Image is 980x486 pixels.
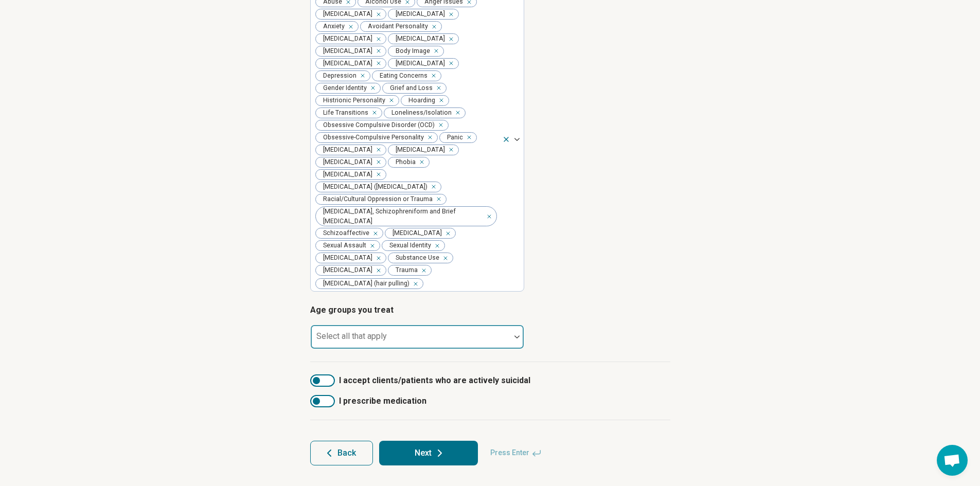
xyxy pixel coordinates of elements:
[361,22,431,31] span: Avoidant Personality
[484,441,548,465] span: Press Enter
[388,46,433,56] span: Body Image
[316,207,486,226] span: [MEDICAL_DATA], Schizophreniform and Brief [MEDICAL_DATA]
[316,83,370,93] span: Gender Identity
[310,441,373,465] button: Back
[316,265,376,275] span: [MEDICAL_DATA]
[379,441,478,465] button: Next
[316,108,371,118] span: Life Transitions
[388,9,448,19] span: [MEDICAL_DATA]
[339,374,530,387] span: I accept clients/patients who are actively suicidal
[401,96,438,105] span: Hoarding
[385,228,445,238] span: [MEDICAL_DATA]
[316,331,387,341] label: Select all that apply
[440,133,466,142] span: Panic
[316,145,376,155] span: [MEDICAL_DATA]
[316,59,376,68] span: [MEDICAL_DATA]
[316,46,376,56] span: [MEDICAL_DATA]
[316,9,376,19] span: [MEDICAL_DATA]
[316,194,436,204] span: Racial/Cultural Oppression or Trauma
[388,145,448,155] span: [MEDICAL_DATA]
[372,71,431,81] span: Eating Concerns
[316,170,376,179] span: [MEDICAL_DATA]
[316,241,369,250] span: Sexual Assault
[384,108,455,118] span: Loneliness/Isolation
[337,449,356,457] span: Back
[316,182,431,192] span: [MEDICAL_DATA] ([MEDICAL_DATA])
[937,445,968,476] div: Open chat
[316,133,427,142] span: Obsessive-Compulsive Personality
[388,34,448,44] span: [MEDICAL_DATA]
[310,304,670,316] h3: Age groups you treat
[316,120,438,130] span: Obsessive Compulsive Disorder (OCD)
[316,228,372,238] span: Schizoaffective
[388,253,442,263] span: Substance Use
[339,395,426,407] span: I prescribe medication
[316,34,376,44] span: [MEDICAL_DATA]
[316,71,360,81] span: Depression
[388,59,448,68] span: [MEDICAL_DATA]
[316,157,376,167] span: [MEDICAL_DATA]
[316,22,348,31] span: Anxiety
[383,83,436,93] span: Grief and Loss
[382,241,434,250] span: Sexual Identity
[388,265,421,275] span: Trauma
[316,279,413,289] span: [MEDICAL_DATA] (hair pulling)
[316,96,388,105] span: Histrionic Personality
[316,253,376,263] span: [MEDICAL_DATA]
[388,157,419,167] span: Phobia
